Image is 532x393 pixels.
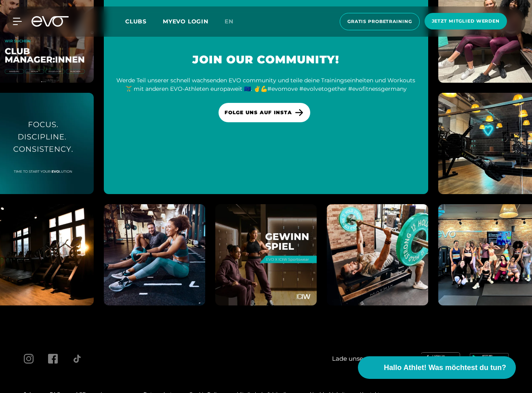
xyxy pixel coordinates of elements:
span: Clubs [125,18,147,25]
a: FOLGE UNS AUF INSTA [219,103,310,122]
span: FOLGE UNS AUF INSTA [225,109,292,116]
a: Clubs [125,17,163,25]
span: Lade unsere App herunter [332,354,412,364]
a: Jetzt Mitglied werden [422,13,509,30]
img: evofitness app [470,353,509,364]
img: evofitness instagram [327,204,428,305]
img: evofitness app [421,352,460,365]
span: Gratis Probetraining [347,18,412,25]
div: Werde Teil unserer schnell wachsenden EVO community und teile deine Trainingseinheiten und Workou... [114,76,419,93]
a: Gratis Probetraining [337,13,422,30]
a: MYEVO LOGIN [163,18,208,25]
h3: Join our Community! [114,53,419,67]
button: Hallo Athlet! Was möchtest du tun? [358,356,516,379]
span: en [225,18,233,25]
img: evofitness instagram [215,204,317,305]
span: Jetzt Mitglied werden [432,18,500,25]
img: evofitness instagram [104,204,205,305]
a: en [225,17,243,26]
span: Hallo Athlet! Was möchtest du tun? [384,362,506,373]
